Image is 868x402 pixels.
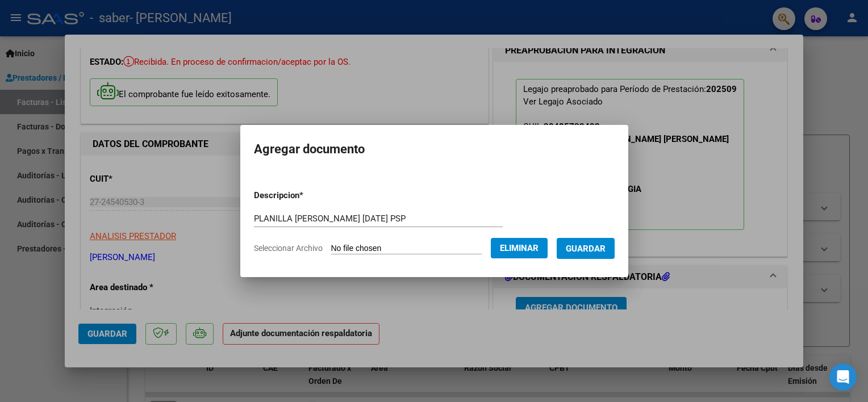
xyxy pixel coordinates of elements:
h2: Agregar documento [254,139,615,160]
div: Open Intercom Messenger [829,363,857,391]
button: Eliminar [491,238,548,258]
button: Guardar [557,238,615,259]
p: Descripcion [254,189,362,202]
span: Guardar [566,244,606,254]
span: Eliminar [500,243,539,253]
span: Seleccionar Archivo [254,244,323,253]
